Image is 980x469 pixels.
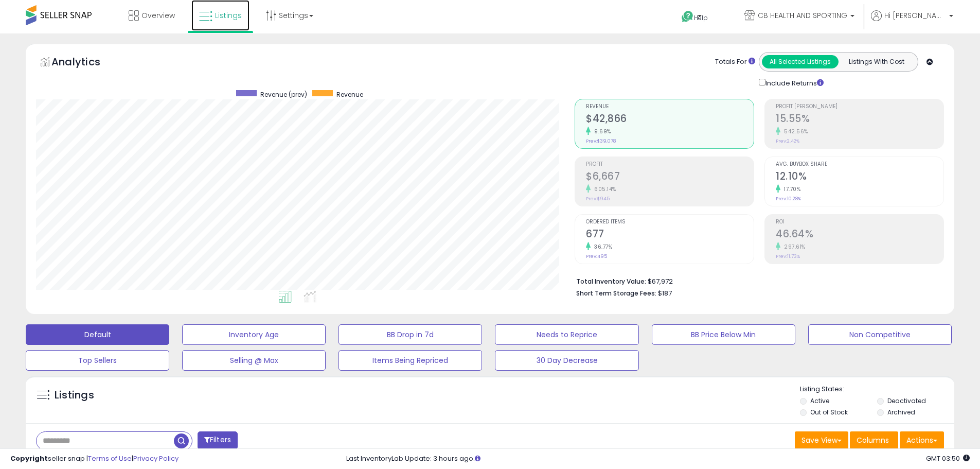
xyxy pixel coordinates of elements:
[338,350,482,371] button: Items Being Repriced
[495,350,638,371] button: 30 Day Decrease
[871,10,953,33] a: Hi [PERSON_NAME]
[850,431,898,449] button: Columns
[182,324,326,345] button: Inventory Age
[887,408,915,416] label: Archived
[346,454,970,464] div: Last InventoryLab Update: 3 hours ago.
[673,3,728,33] a: Help
[776,162,943,167] span: Avg. Buybox Share
[758,10,847,21] span: CB HEALTH AND SPORTING
[336,90,363,99] span: Revenue
[338,324,482,345] button: BB Drop in 7d
[751,77,836,89] div: Include Returns
[576,289,656,298] b: Short Term Storage Fees:
[586,162,754,167] span: Profit
[887,396,926,405] label: Deactivated
[810,396,829,405] label: Active
[652,324,795,345] button: BB Price Below Min
[857,435,889,445] span: Columns
[838,55,915,68] button: Listings With Cost
[776,113,943,127] h2: 15.55%
[776,228,943,242] h2: 46.64%
[576,274,936,287] li: $67,972
[776,196,801,202] small: Prev: 10.28%
[900,431,944,449] button: Actions
[182,350,326,371] button: Selling @ Max
[795,431,848,449] button: Save View
[576,277,646,286] b: Total Inventory Value:
[495,324,638,345] button: Needs to Reprice
[776,104,943,110] span: Profit [PERSON_NAME]
[591,243,612,251] small: 36.77%
[776,170,943,184] h2: 12.10%
[800,385,954,394] p: Listing States:
[133,454,179,463] a: Privacy Policy
[810,408,848,416] label: Out of Stock
[780,128,808,135] small: 542.56%
[715,57,755,67] div: Totals For
[586,219,754,225] span: Ordered Items
[681,10,694,23] i: Get Help
[776,219,943,225] span: ROI
[762,55,839,68] button: All Selected Listings
[658,288,672,298] span: $187
[808,324,952,345] button: Non Competitive
[586,104,754,110] span: Revenue
[88,454,132,463] a: Terms of Use
[198,431,238,449] button: Filters
[55,388,94,403] h5: Listings
[141,10,175,21] span: Overview
[591,185,616,193] small: 605.14%
[776,138,799,144] small: Prev: 2.42%
[586,253,607,259] small: Prev: 495
[586,228,754,242] h2: 677
[10,454,48,463] strong: Copyright
[780,185,800,193] small: 17.70%
[586,170,754,184] h2: $6,667
[260,90,307,99] span: Revenue (prev)
[586,113,754,127] h2: $42,866
[884,10,946,21] span: Hi [PERSON_NAME]
[776,253,800,259] small: Prev: 11.73%
[26,350,169,371] button: Top Sellers
[926,454,970,463] span: 2025-08-18 03:50 GMT
[10,454,179,464] div: seller snap | |
[215,10,242,21] span: Listings
[51,55,120,72] h5: Analytics
[780,243,806,251] small: 297.61%
[591,128,611,135] small: 9.69%
[586,196,610,202] small: Prev: $945
[26,324,169,345] button: Default
[586,138,616,144] small: Prev: $39,078
[694,13,708,22] span: Help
